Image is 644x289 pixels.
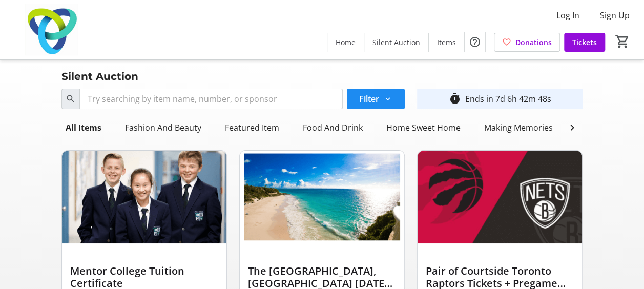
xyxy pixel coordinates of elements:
[572,37,597,48] span: Tickets
[494,33,560,52] a: Donations
[221,117,283,138] div: Featured Item
[382,117,465,138] div: Home Sweet Home
[240,151,404,243] img: The Crane Beach Resort, Barbados December 26, 2026 - January 2, 2027
[548,7,588,24] button: Log In
[62,151,226,243] img: Mentor College Tuition Certificate
[79,89,343,109] input: Try searching by item name, number, or sponsor
[465,32,485,52] button: Help
[61,117,106,138] div: All Items
[592,7,638,24] button: Sign Up
[429,33,464,52] a: Items
[6,4,97,55] img: Trillium Health Partners Foundation's Logo
[299,117,367,138] div: Food And Drink
[437,37,456,48] span: Items
[600,9,630,22] span: Sign Up
[515,37,552,48] span: Donations
[359,93,379,105] span: Filter
[564,33,605,52] a: Tickets
[55,68,144,85] div: Silent Auction
[480,117,557,138] div: Making Memories
[121,117,205,138] div: Fashion And Beauty
[448,93,461,105] mat-icon: timer_outline
[336,37,356,48] span: Home
[465,93,551,105] div: Ends in 7d 6h 42m 48s
[556,9,579,22] span: Log In
[372,37,420,48] span: Silent Auction
[364,33,428,52] a: Silent Auction
[327,33,364,52] a: Home
[418,151,582,243] img: Pair of Courtside Toronto Raptors Tickets + Pregame Dinner Sunday, November 23, 2025
[347,89,405,109] button: Filter
[613,32,632,51] button: Cart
